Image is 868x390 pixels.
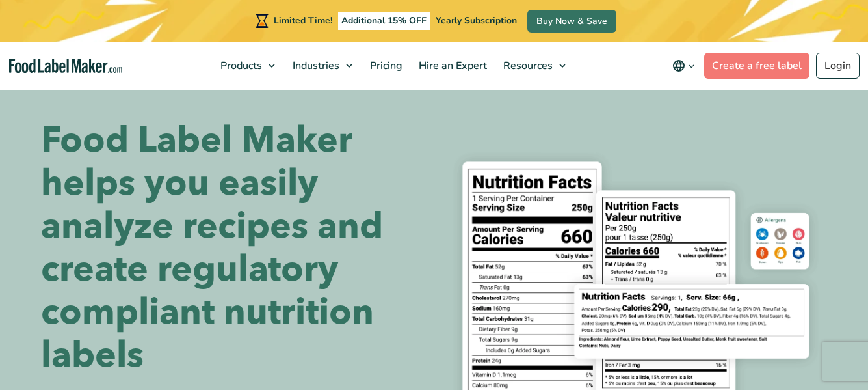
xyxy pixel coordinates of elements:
a: Buy Now & Save [527,10,616,33]
span: Industries [289,59,341,73]
a: Create a free label [704,53,809,79]
span: Limited Time! [274,14,332,27]
a: Login [816,53,860,79]
span: Pricing [366,59,404,73]
a: Pricing [362,42,408,90]
span: Yearly Subscription [436,14,517,27]
span: Additional 15% OFF [338,12,430,30]
span: Products [217,59,263,73]
h1: Food Label Maker helps you easily analyze recipes and create regulatory compliant nutrition labels [41,119,425,377]
a: Industries [285,42,359,90]
a: Hire an Expert [411,42,492,90]
span: Hire an Expert [415,59,488,73]
a: Resources [495,42,572,90]
span: Resources [499,59,554,73]
a: Products [213,42,282,90]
